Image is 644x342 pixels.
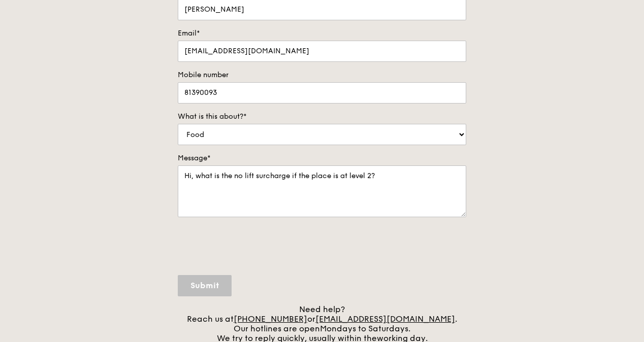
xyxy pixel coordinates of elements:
[315,314,455,324] a: [EMAIL_ADDRESS][DOMAIN_NAME]
[178,28,466,39] label: Email*
[320,324,410,333] span: Mondays to Saturdays.
[178,70,466,80] label: Mobile number
[178,153,466,163] label: Message*
[178,275,232,296] input: Submit
[178,227,332,267] iframe: reCAPTCHA
[178,112,466,122] label: What is this about?*
[234,314,307,324] a: [PHONE_NUMBER]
